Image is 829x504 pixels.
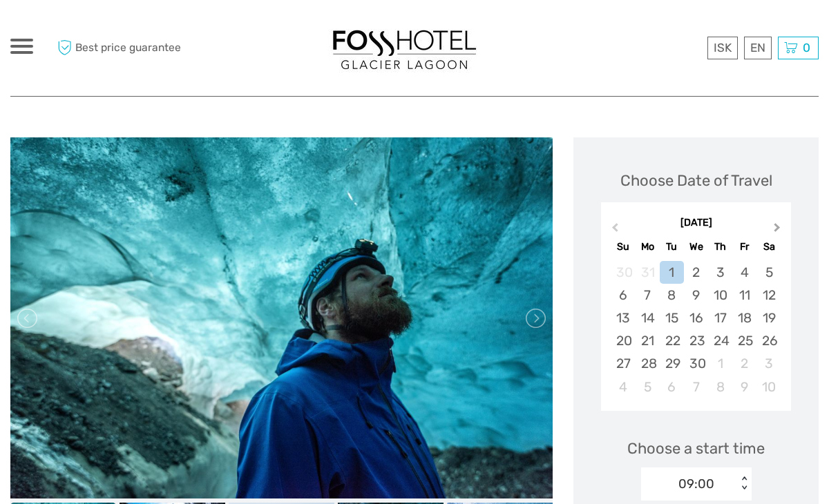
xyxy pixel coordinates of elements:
span: Choose a start time [627,438,765,459]
div: Tu [660,238,684,256]
div: Choose Friday, September 11th, 2026 [732,284,756,307]
div: Choose Sunday, September 13th, 2026 [611,307,635,329]
div: Choose Friday, September 4th, 2026 [732,261,756,284]
div: Choose Monday, October 5th, 2026 [636,376,660,398]
button: Previous Month [602,220,625,242]
div: Choose Tuesday, September 22nd, 2026 [660,329,684,352]
div: Choose Tuesday, September 29th, 2026 [660,352,684,375]
div: Choose Friday, September 25th, 2026 [732,329,756,352]
div: Not available Sunday, August 30th, 2026 [611,261,635,284]
img: 5d7b670f048d4bbe9a9ba5c0935efa84_main_slider.jpeg [10,137,553,499]
div: Choose Wednesday, September 9th, 2026 [684,284,708,307]
div: EN [744,37,772,59]
div: Choose Wednesday, September 23rd, 2026 [684,329,708,352]
div: Choose Saturday, October 3rd, 2026 [756,352,781,375]
div: Choose Thursday, September 24th, 2026 [708,329,732,352]
div: Choose Friday, October 2nd, 2026 [732,352,756,375]
div: Choose Monday, September 14th, 2026 [636,307,660,329]
div: Choose Saturday, October 10th, 2026 [756,376,781,398]
div: Choose Saturday, September 12th, 2026 [756,284,781,307]
div: Choose Friday, October 9th, 2026 [732,376,756,398]
div: Not available Monday, August 31st, 2026 [636,261,660,284]
div: Choose Monday, September 7th, 2026 [636,284,660,307]
div: Mo [636,238,660,256]
div: Choose Sunday, September 27th, 2026 [611,352,635,375]
div: Sa [756,238,781,256]
div: Choose Thursday, October 8th, 2026 [708,376,732,398]
div: Choose Friday, September 18th, 2026 [732,307,756,329]
div: Choose Sunday, October 4th, 2026 [611,376,635,398]
div: Choose Thursday, October 1st, 2026 [708,352,732,375]
div: Fr [732,238,756,256]
div: Choose Thursday, September 10th, 2026 [708,284,732,307]
div: Choose Saturday, September 19th, 2026 [756,307,781,329]
p: We're away right now. Please check back later! [19,24,156,35]
div: Choose Sunday, September 6th, 2026 [611,284,635,307]
div: Su [611,238,635,256]
div: month 2026-09 [605,261,786,398]
div: Th [708,238,732,256]
span: 0 [801,41,812,55]
div: Choose Monday, September 21st, 2026 [636,329,660,352]
div: Choose Sunday, September 20th, 2026 [611,329,635,352]
div: [DATE] [601,216,791,231]
div: 09:00 [678,475,714,493]
img: 1303-6910c56d-1cb8-4c54-b886-5f11292459f5_logo_big.jpg [328,23,480,72]
div: Choose Wednesday, October 7th, 2026 [684,376,708,398]
div: We [684,238,708,256]
div: Choose Saturday, September 5th, 2026 [756,261,781,284]
div: Choose Thursday, September 17th, 2026 [708,307,732,329]
div: Choose Saturday, September 26th, 2026 [756,329,781,352]
div: Choose Tuesday, October 6th, 2026 [660,376,684,398]
div: Choose Thursday, September 3rd, 2026 [708,261,732,284]
div: Choose Tuesday, September 15th, 2026 [660,307,684,329]
div: Choose Tuesday, September 1st, 2026 [660,261,684,284]
div: Choose Tuesday, September 8th, 2026 [660,284,684,307]
div: Choose Monday, September 28th, 2026 [636,352,660,375]
button: Open LiveChat chat widget [159,21,175,38]
div: < > [738,476,750,491]
div: Choose Wednesday, September 30th, 2026 [684,352,708,375]
span: Best price guarantee [54,37,213,59]
div: Choose Wednesday, September 2nd, 2026 [684,261,708,284]
span: ISK [714,41,732,55]
div: Choose Date of Travel [620,170,772,191]
button: Next Month [768,220,790,242]
div: Choose Wednesday, September 16th, 2026 [684,307,708,329]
